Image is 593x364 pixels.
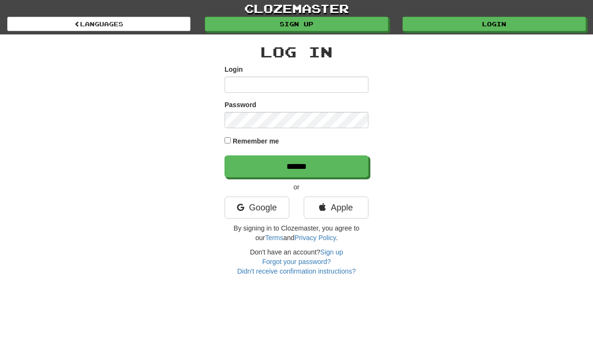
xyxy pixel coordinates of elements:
[225,44,368,60] h2: Log In
[7,17,190,31] a: Languages
[225,100,256,110] label: Password
[295,234,336,242] a: Privacy Policy
[403,17,586,31] a: Login
[265,234,283,242] a: Terms
[237,267,356,275] a: Didn't receive confirmation instructions?
[233,136,279,146] label: Remember me
[225,65,243,74] label: Login
[205,17,388,31] a: Sign up
[225,197,289,219] a: Google
[304,197,368,219] a: Apple
[225,182,368,192] p: or
[320,248,343,256] a: Sign up
[262,258,331,265] a: Forgot your password?
[225,247,368,276] div: Don't have an account?
[225,223,368,243] p: By signing in to Clozemaster, you agree to our and .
